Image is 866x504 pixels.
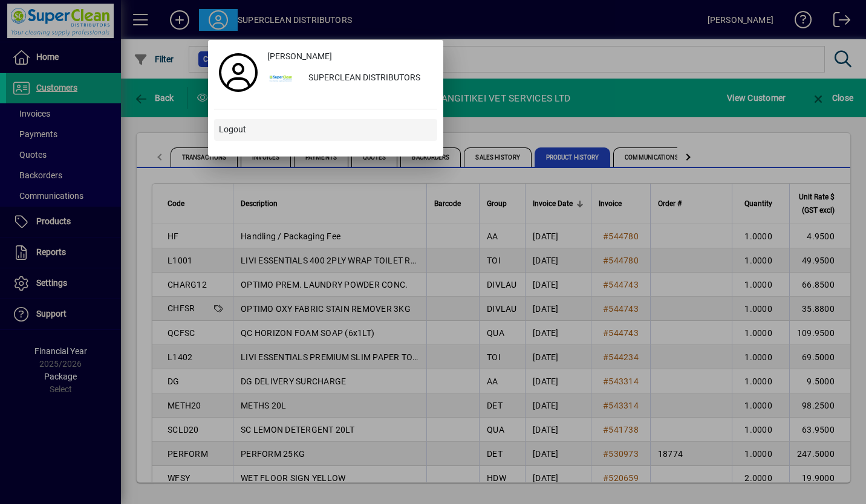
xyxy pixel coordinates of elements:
button: SUPERCLEAN DISTRIBUTORS [262,68,437,89]
span: [PERSON_NAME] [267,50,332,63]
span: Logout [219,123,246,136]
div: SUPERCLEAN DISTRIBUTORS [299,68,437,89]
a: [PERSON_NAME] [262,46,437,68]
a: Profile [214,62,262,83]
button: Logout [214,119,437,141]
